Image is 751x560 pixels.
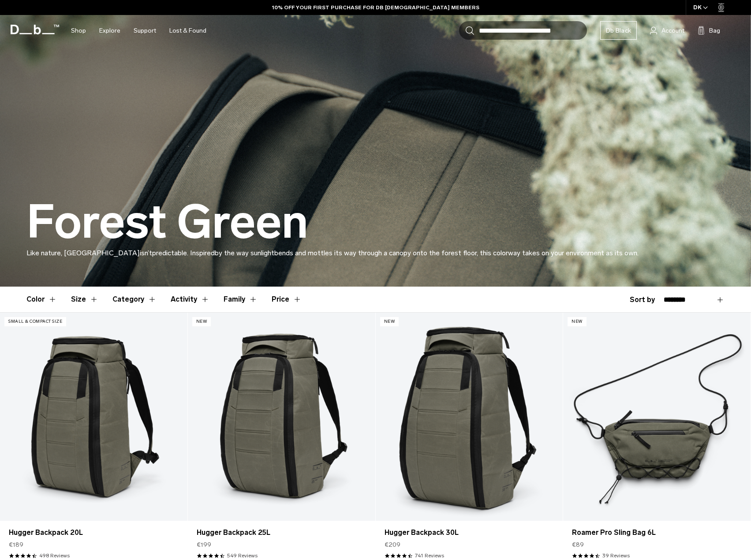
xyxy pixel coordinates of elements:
[4,317,66,326] p: Small & Compact Size
[71,287,98,312] button: Toggle Filter
[192,317,211,326] p: New
[602,552,630,560] a: 39 reviews
[188,313,375,521] a: Hugger Backpack 25L
[274,249,639,257] span: bends and mottles its way through a canopy onto the forest floor, this colorway takes on your env...
[99,15,120,46] a: Explore
[709,26,720,35] span: Bag
[171,287,209,312] button: Toggle Filter
[380,317,399,326] p: New
[272,287,302,312] button: Toggle Price
[385,527,554,538] a: Hugger Backpack 30L
[64,15,213,46] nav: Main Navigation
[698,25,720,36] button: Bag
[134,15,156,46] a: Support
[572,540,584,549] span: €89
[71,15,86,46] a: Shop
[26,249,140,257] span: Like nature, [GEOGRAPHIC_DATA]
[650,25,684,36] a: Account
[169,15,206,46] a: Lost & Found
[227,552,258,560] a: 549 reviews
[376,313,563,521] a: Hugger Backpack 30L
[26,197,308,248] h1: Forest Green
[112,287,157,312] button: Toggle Filter
[39,552,70,560] a: 498 reviews
[385,540,400,549] span: €209
[215,249,274,257] span: by the way sunlight
[197,540,211,549] span: €199
[568,317,587,326] p: New
[140,249,152,257] span: isn’t
[272,4,479,11] a: 10% OFF YOUR FIRST PURCHASE FOR DB [DEMOGRAPHIC_DATA] MEMBERS
[572,527,742,538] a: Roamer Pro Sling Bag 6L
[600,21,637,40] a: Db Black
[152,249,215,257] span: predictable. Inspired
[563,313,751,521] a: Roamer Pro Sling Bag 6L
[197,527,366,538] a: Hugger Backpack 25L
[661,26,684,35] span: Account
[26,287,57,312] button: Toggle Filter
[415,552,444,560] a: 741 reviews
[224,287,258,312] button: Toggle Filter
[9,540,23,549] span: €189
[9,527,179,538] a: Hugger Backpack 20L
